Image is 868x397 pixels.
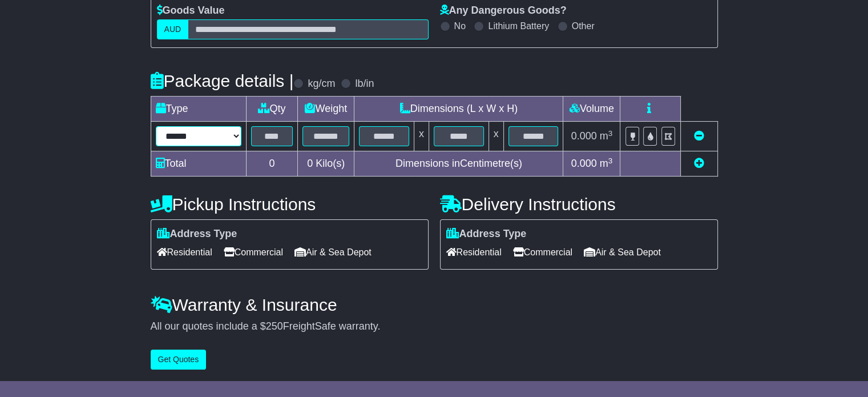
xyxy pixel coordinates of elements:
button: Get Quotes [151,350,207,370]
td: 0 [246,151,298,177]
span: m [600,158,613,169]
label: lb/in [355,78,374,90]
span: Air & Sea Depot [584,243,661,261]
label: kg/cm [308,78,335,90]
td: x [414,122,429,151]
h4: Delivery Instructions [440,195,718,214]
span: Commercial [513,243,572,261]
td: Qty [246,97,298,122]
sup: 3 [608,157,613,165]
h4: Pickup Instructions [151,195,429,214]
a: Add new item [694,158,704,169]
label: Address Type [446,228,527,240]
sup: 3 [608,129,613,138]
span: 0.000 [571,158,597,169]
div: All our quotes include a $ FreightSafe warranty. [151,320,718,333]
span: 0 [307,158,313,169]
td: x [488,122,503,151]
span: Residential [446,243,502,261]
a: Remove this item [694,130,704,142]
td: Dimensions in Centimetre(s) [354,151,563,177]
td: Dimensions (L x W x H) [354,97,563,122]
td: Weight [298,97,354,122]
span: Residential [157,243,212,261]
label: AUD [157,19,189,39]
td: Type [151,97,246,122]
td: Volume [563,97,620,122]
span: Air & Sea Depot [294,243,372,261]
span: m [600,130,613,142]
h4: Warranty & Insurance [151,295,718,314]
span: 250 [266,320,283,332]
label: Other [572,21,595,31]
td: Total [151,151,246,177]
label: Goods Value [157,5,225,17]
span: Commercial [224,243,283,261]
h4: Package details | [151,71,294,90]
span: 0.000 [571,130,597,142]
label: Address Type [157,228,237,240]
td: Kilo(s) [298,151,354,177]
label: Any Dangerous Goods? [440,5,567,17]
label: Lithium Battery [488,21,549,31]
label: No [454,21,466,31]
